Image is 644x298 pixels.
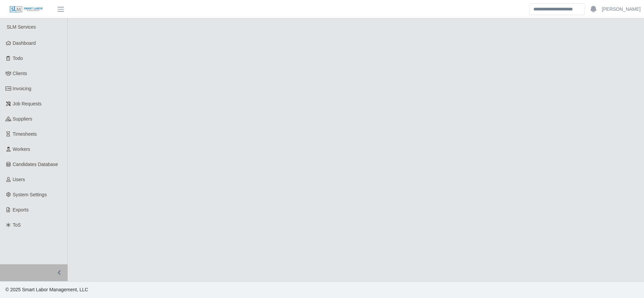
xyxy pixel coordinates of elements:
span: Job Requests [13,101,42,106]
span: SLM Services [7,24,36,30]
span: ToS [13,222,21,228]
span: Todo [13,56,23,61]
input: Search [529,3,585,15]
span: Clients [13,71,27,76]
span: Suppliers [13,116,32,122]
span: Exports [13,207,29,212]
span: Timesheets [13,131,37,137]
span: Candidates Database [13,162,58,167]
span: © 2025 Smart Labor Management, LLC [5,287,88,292]
span: Workers [13,146,30,152]
img: SLM Logo [9,6,43,13]
span: Invoicing [13,86,31,91]
span: Dashboard [13,40,36,46]
span: System Settings [13,192,47,197]
span: Users [13,177,25,182]
a: [PERSON_NAME] [602,6,641,13]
